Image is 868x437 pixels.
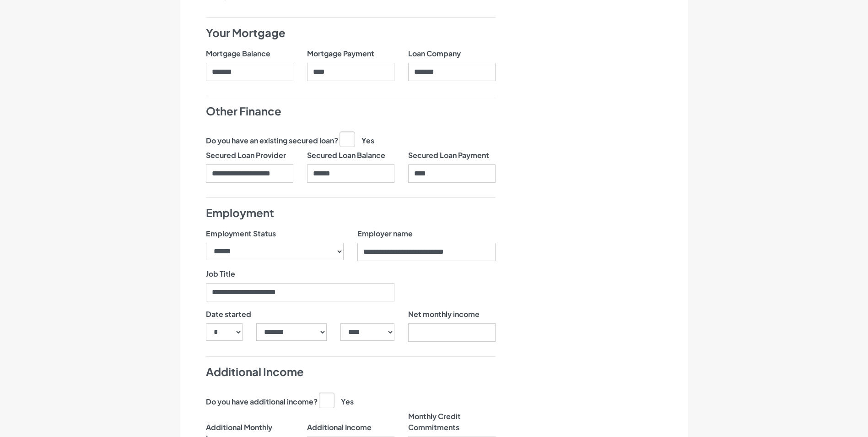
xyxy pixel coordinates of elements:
[206,48,270,59] label: Mortgage Balance
[206,25,496,41] h4: Your Mortgage
[206,150,286,161] label: Secured Loan Provider
[408,309,480,320] label: Net monthly income
[357,228,413,239] label: Employer name
[206,104,496,119] h4: Other Finance
[206,135,338,146] label: Do you have an existing secured loan?
[408,411,496,433] label: Monthly Credit Commitments
[206,364,496,380] h4: Additional Income
[206,205,496,221] h4: Employment
[307,411,372,433] label: Additional Income
[307,150,385,161] label: Secured Loan Balance
[408,48,461,59] label: Loan Company
[206,309,251,320] label: Date started
[319,393,354,407] label: Yes
[340,131,374,146] label: Yes
[307,48,374,59] label: Mortgage Payment
[206,396,318,407] label: Do you have additional income?
[408,150,489,161] label: Secured Loan Payment
[206,228,276,239] label: Employment Status
[206,268,235,279] label: Job Title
